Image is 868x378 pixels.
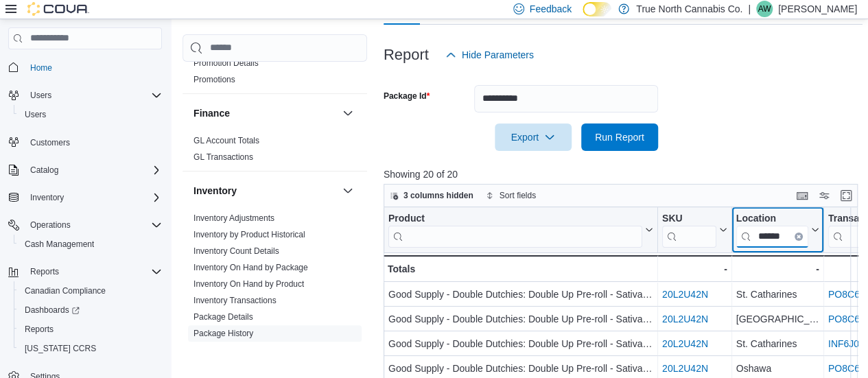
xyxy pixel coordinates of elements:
[736,335,819,352] div: St. Catharines
[25,60,58,76] a: Home
[595,130,644,144] span: Run Report
[736,261,819,277] div: -
[3,132,167,152] button: Customers
[193,229,305,240] span: Inventory by Product Historical
[19,236,99,252] a: Cash Management
[19,302,162,318] span: Dashboards
[384,91,430,102] label: Package Id
[193,58,259,69] span: Promotion Details
[193,213,274,223] a: Inventory Adjustments
[388,360,653,377] div: Good Supply - Double Dutchies: Double Up Pre-roll - Sativa - 2x1g
[14,320,167,339] button: Reports
[340,105,356,121] button: Finance
[25,87,57,104] button: Users
[736,360,819,377] div: Oshawa
[14,300,167,320] a: Dashboards
[581,123,658,151] button: Run Report
[25,217,76,233] button: Operations
[388,311,653,327] div: Good Supply - Double Dutchies: Double Up Pre-roll - Sativa - 2x1g
[183,38,367,93] div: Discounts & Promotions
[19,321,59,338] a: Reports
[193,152,253,163] span: GL Transactions
[193,295,277,306] span: Inventory Transactions
[3,86,167,105] button: Users
[25,324,54,335] span: Reports
[736,212,808,225] div: Location
[30,165,58,176] span: Catalog
[193,345,265,355] a: Product Expirations
[736,311,819,327] div: [GEOGRAPHIC_DATA]
[19,340,162,357] span: Washington CCRS
[388,212,642,247] div: Product
[193,58,259,68] a: Promotion Details
[193,329,253,338] a: Package History
[25,239,94,250] span: Cash Management
[662,363,708,374] a: 20L2U42N
[3,58,167,78] button: Home
[778,1,857,17] p: [PERSON_NAME]
[30,266,59,277] span: Reports
[25,285,106,296] span: Canadian Compliance
[388,261,653,277] div: Totals
[193,106,337,120] button: Finance
[384,47,429,63] h3: Report
[30,137,70,148] span: Customers
[748,1,751,17] p: |
[14,281,167,300] button: Canadian Compliance
[183,132,367,171] div: Finance
[3,188,167,207] button: Inventory
[388,212,642,225] div: Product
[193,135,259,146] span: GL Account Totals
[662,314,708,324] a: 20L2U42N
[480,187,541,204] button: Sort fields
[758,1,771,17] span: AW
[25,189,162,206] span: Inventory
[19,321,162,338] span: Reports
[384,167,863,181] p: Showing 20 of 20
[25,87,162,104] span: Users
[25,217,162,233] span: Operations
[19,283,162,299] span: Canadian Compliance
[19,236,162,252] span: Cash Management
[14,105,167,124] button: Users
[3,215,167,235] button: Operations
[30,90,51,101] span: Users
[25,263,64,280] button: Reports
[193,184,237,198] h3: Inventory
[19,106,51,123] a: Users
[193,263,308,272] a: Inventory On Hand by Package
[25,162,64,178] button: Catalog
[193,328,253,339] span: Package History
[794,187,810,204] button: Keyboard shortcuts
[193,136,259,145] a: GL Account Totals
[795,232,803,240] button: Clear input
[636,1,742,17] p: True North Cannabis Co.
[25,189,69,206] button: Inventory
[193,246,279,257] span: Inventory Count Details
[19,283,111,299] a: Canadian Compliance
[662,212,727,247] button: SKU
[736,286,819,303] div: St. Catharines
[193,311,253,322] span: Package Details
[193,246,279,256] a: Inventory Count Details
[193,152,253,162] a: GL Transactions
[403,190,473,201] span: 3 columns hidden
[19,302,85,318] a: Dashboards
[25,162,162,178] span: Catalog
[25,263,162,280] span: Reports
[340,182,356,199] button: Inventory
[530,2,572,16] span: Feedback
[193,279,304,290] span: Inventory On Hand by Product
[30,62,52,73] span: Home
[30,220,71,231] span: Operations
[736,212,819,247] button: LocationClear input
[25,109,46,120] span: Users
[14,235,167,254] button: Cash Management
[25,59,162,76] span: Home
[30,192,64,203] span: Inventory
[583,2,611,16] input: Dark Mode
[440,41,539,69] button: Hide Parameters
[25,134,162,151] span: Customers
[193,213,274,224] span: Inventory Adjustments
